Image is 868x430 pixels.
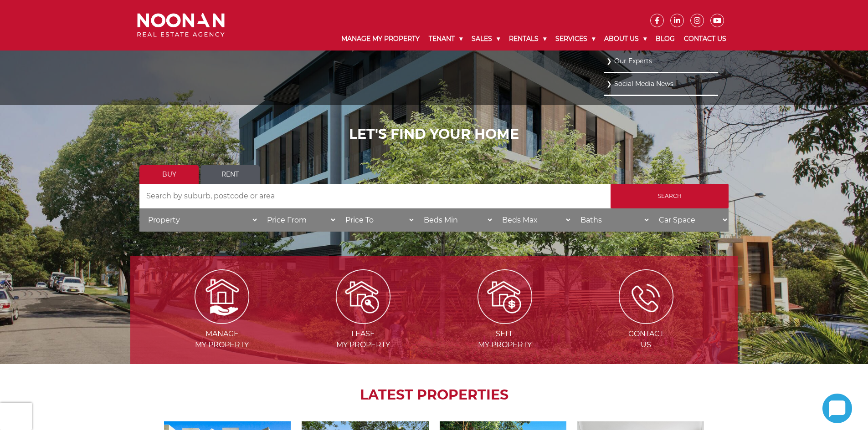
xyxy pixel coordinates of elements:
[293,292,433,349] a: Lease my property Leasemy Property
[424,27,467,51] a: Tenant
[478,269,532,324] img: Sell my property
[504,27,551,51] a: Rentals
[651,27,679,51] a: Blog
[606,78,716,90] a: Social Media News
[137,13,225,37] img: Noonan Real Estate Agency
[336,269,390,324] img: Lease my property
[576,329,716,350] span: Contact Us
[152,292,292,349] a: Manage my Property Managemy Property
[576,292,716,349] a: ICONS ContactUs
[600,27,651,51] a: About Us
[606,55,716,67] a: Our Experts
[293,329,433,350] span: Lease my Property
[679,27,731,51] a: Contact Us
[337,27,424,51] a: Manage My Property
[153,387,715,403] h2: LATEST PROPERTIES
[611,184,729,208] input: Search
[195,269,249,324] img: Manage my Property
[435,329,575,350] span: Sell my Property
[139,165,199,184] a: Buy
[435,292,575,349] a: Sell my property Sellmy Property
[139,184,611,208] input: Search by suburb, postcode or area
[619,269,673,324] img: ICONS
[152,329,292,350] span: Manage my Property
[139,126,729,142] h1: LET'S FIND YOUR HOME
[200,165,260,184] a: Rent
[467,27,504,51] a: Sales
[551,27,600,51] a: Services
